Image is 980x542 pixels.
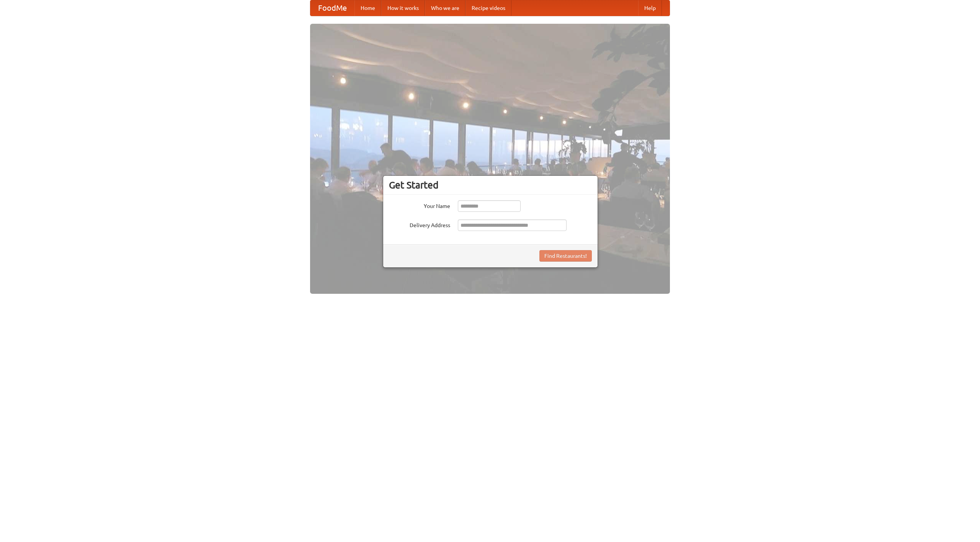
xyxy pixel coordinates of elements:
a: FoodMe [310,0,354,16]
a: Recipe videos [465,0,511,16]
a: Help [638,0,662,16]
label: Delivery Address [389,219,450,229]
a: Who we are [425,0,465,16]
a: How it works [381,0,425,16]
label: Your Name [389,200,450,210]
a: Home [354,0,381,16]
h3: Get Started [389,179,592,191]
button: Find Restaurants! [539,250,592,262]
